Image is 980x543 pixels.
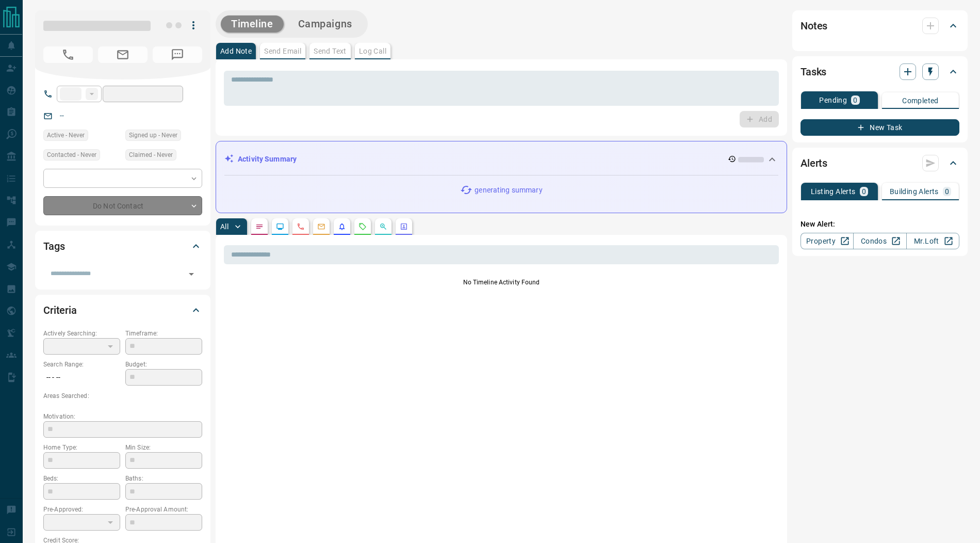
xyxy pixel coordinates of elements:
button: Open [184,267,199,281]
p: -- - -- [43,369,120,386]
div: Notes [801,13,959,38]
button: Timeline [221,15,284,33]
p: Motivation: [43,412,202,421]
span: No Number [153,46,202,63]
svg: Listing Alerts [338,222,346,231]
h2: Tags [43,238,64,254]
p: Activity Summary [238,154,297,165]
p: Actively Searching: [43,329,120,338]
p: Home Type: [43,443,120,452]
h2: Criteria [43,302,77,318]
p: Timeframe: [125,329,202,338]
span: Active - Never [47,130,85,140]
p: Completed [902,97,939,104]
p: Search Range: [43,360,120,369]
button: New Task [801,119,959,136]
p: 0 [862,188,866,195]
p: Baths: [125,474,202,483]
p: Pending [819,97,847,104]
span: Claimed - Never [129,150,173,160]
a: Condos [853,233,906,249]
div: Alerts [801,151,959,175]
div: Activity Summary [224,150,778,169]
svg: Notes [255,222,264,231]
h2: Tasks [801,63,826,80]
a: Property [801,233,854,249]
p: Pre-Approval Amount: [125,505,202,514]
svg: Agent Actions [400,222,408,231]
p: Beds: [43,474,120,483]
svg: Lead Browsing Activity [276,222,284,231]
p: New Alert: [801,219,959,230]
p: Budget: [125,360,202,369]
svg: Calls [297,222,305,231]
p: Add Note [220,47,252,55]
div: Tasks [801,59,959,84]
span: Signed up - Never [129,130,177,140]
p: Building Alerts [890,188,939,195]
p: All [220,223,228,230]
div: Do Not Contact [43,196,202,215]
p: Areas Searched: [43,391,202,401]
p: Min Size: [125,443,202,452]
h2: Notes [801,18,827,34]
p: No Timeline Activity Found [224,278,779,287]
button: Campaigns [288,15,363,33]
a: Mr.Loft [906,233,959,249]
span: No Email [98,46,148,63]
a: -- [60,111,64,120]
svg: Opportunities [379,222,387,231]
p: Listing Alerts [811,188,856,195]
span: Contacted - Never [47,150,96,160]
svg: Emails [317,222,325,231]
svg: Requests [358,222,367,231]
div: Criteria [43,298,202,323]
h2: Alerts [801,155,827,171]
p: Pre-Approved: [43,505,120,514]
div: Tags [43,234,202,259]
span: No Number [43,46,93,63]
p: generating summary [475,185,542,196]
p: 0 [853,97,857,104]
p: 0 [945,188,949,195]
